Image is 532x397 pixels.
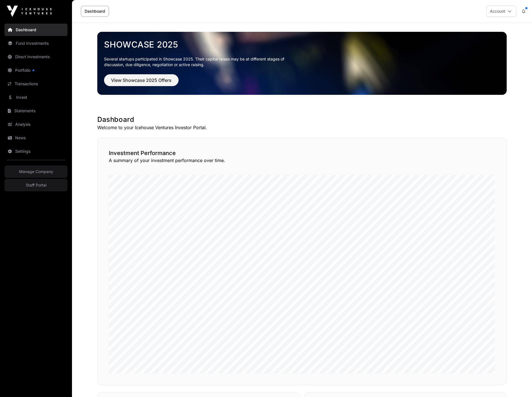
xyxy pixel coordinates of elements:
a: Statements [4,105,67,117]
a: Direct Investments [4,51,67,63]
a: Settings [4,145,67,158]
a: News [4,132,67,144]
a: Dashboard [81,6,109,17]
a: Staff Portal [4,179,67,191]
button: View Showcase 2025 Offers [104,74,179,86]
button: Account [486,6,516,17]
p: Welcome to your Icehouse Ventures Investor Portal. [97,124,507,131]
a: Analysis [4,118,67,131]
span: View Showcase 2025 Offers [111,77,172,84]
a: View Showcase 2025 Offers [104,80,179,86]
a: Dashboard [4,24,67,36]
h2: Investment Performance [109,149,495,157]
iframe: Chat Widget [504,370,532,397]
a: Invest [4,91,67,104]
p: A summary of your investment performance over time. [109,157,495,164]
h1: Dashboard [97,115,507,124]
a: Portfolio [4,64,67,77]
a: Transactions [4,78,67,90]
img: Showcase 2025 [97,32,507,95]
img: Icehouse Ventures Logo [7,6,52,17]
a: Manage Company [4,165,67,178]
a: Fund Investments [4,37,67,50]
p: Several startups participated in Showcase 2025. Their capital raises may be at different stages o... [104,56,293,68]
a: Showcase 2025 [104,39,500,50]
